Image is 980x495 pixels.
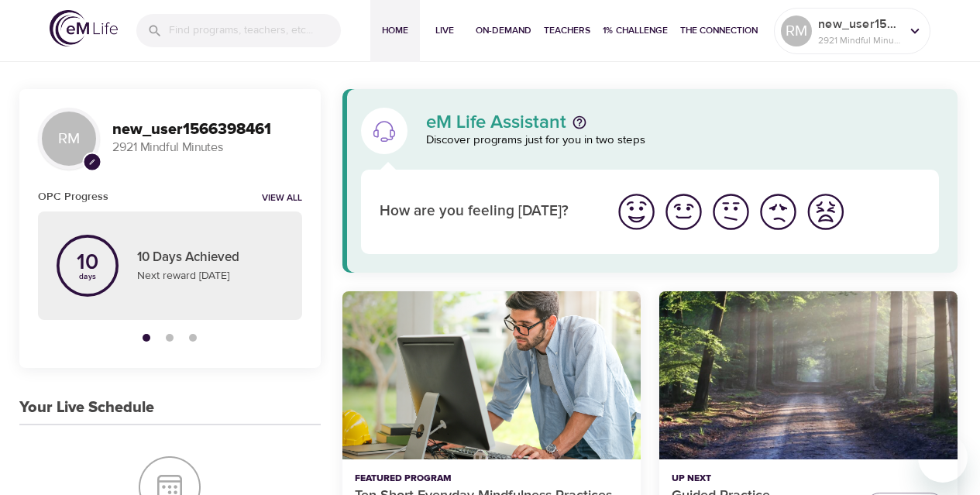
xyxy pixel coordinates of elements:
p: 2921 Mindful Minutes [818,33,900,47]
img: logo [50,10,118,46]
span: The Connection [680,22,758,39]
button: I'm feeling bad [755,188,802,235]
p: 2921 Mindful Minutes [112,139,302,156]
button: I'm feeling great [613,188,660,235]
span: Home [377,22,414,39]
p: eM Life Assistant [426,113,566,132]
p: 10 Days Achieved [137,248,284,268]
button: I'm feeling ok [707,188,755,235]
a: View all notifications [262,192,302,205]
p: Discover programs just for you in two steps [426,132,940,150]
img: great [615,191,658,233]
button: I'm feeling worst [802,188,849,235]
button: I'm feeling good [660,188,707,235]
button: Guided Practice [659,291,958,459]
iframe: Button to launch messaging window [918,433,968,483]
h6: OPC Progress [38,188,108,205]
div: RM [781,15,812,46]
div: RM [38,108,100,170]
p: days [77,273,98,280]
p: How are you feeling [DATE]? [380,201,594,223]
p: Next reward [DATE] [137,268,284,284]
span: 1% Challenge [603,22,668,39]
img: bad [757,191,799,233]
img: eM Life Assistant [372,119,397,143]
h3: Your Live Schedule [19,399,154,417]
img: good [662,191,705,233]
img: ok [710,191,752,233]
img: worst [804,191,847,233]
span: Teachers [544,22,590,39]
p: new_user1566398461 [818,15,900,33]
h3: new_user1566398461 [112,121,302,139]
span: Live [426,22,463,39]
input: Find programs, teachers, etc... [169,14,341,47]
p: Featured Program [355,472,628,486]
p: Up Next [672,472,852,486]
button: Ten Short Everyday Mindfulness Practices [342,291,641,459]
p: 10 [77,252,98,273]
span: On-Demand [476,22,531,39]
